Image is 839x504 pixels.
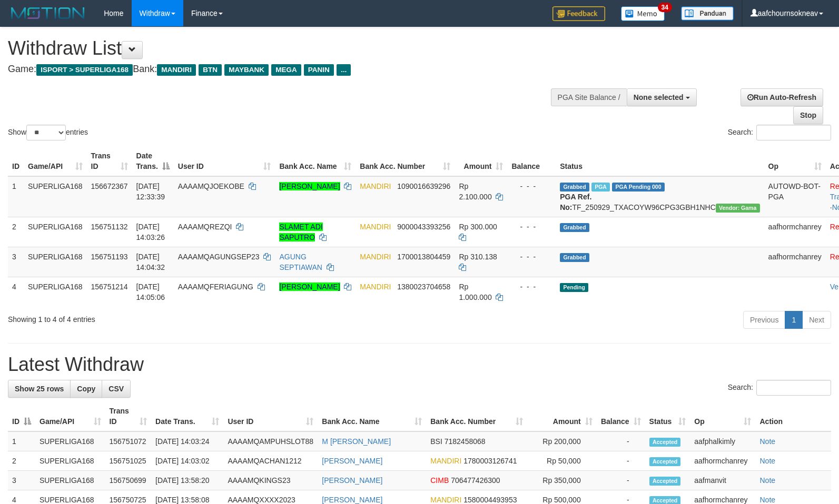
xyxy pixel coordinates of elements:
span: Grabbed [560,253,589,262]
a: M [PERSON_NAME] [322,437,391,446]
div: PGA Site Balance / [551,88,627,106]
span: None selected [634,93,684,102]
td: AAAAMQAMPUHSLOT88 [223,431,318,451]
th: Trans ID: activate to sort column ascending [87,146,132,176]
a: Stop [793,106,823,124]
span: Rp 310.138 [459,253,497,261]
td: Rp 350,000 [527,471,597,490]
td: 156750699 [105,471,152,490]
span: Copy 7182458068 to clipboard [445,437,486,446]
span: 156672367 [91,182,128,190]
span: Rp 2.100.000 [459,182,491,201]
span: Copy 1090016639296 to clipboard [397,182,450,190]
td: [DATE] 13:58:20 [151,471,223,490]
span: Pending [560,283,588,292]
span: 156751214 [91,283,128,291]
input: Search: [756,380,831,396]
div: - - - [511,221,551,232]
h1: Withdraw List [8,38,549,59]
th: Status: activate to sort column ascending [645,401,690,431]
span: Copy 1580004493953 to clipboard [463,496,517,504]
th: Amount: activate to sort column ascending [455,146,507,176]
th: ID: activate to sort column descending [8,401,35,431]
h4: Game: Bank: [8,64,549,75]
th: Op: activate to sort column ascending [690,401,755,431]
span: Accepted [649,457,681,466]
span: Copy 1780003126741 to clipboard [463,457,517,465]
th: Trans ID: activate to sort column ascending [105,401,152,431]
td: [DATE] 14:03:24 [151,431,223,451]
th: Bank Acc. Number: activate to sort column ascending [426,401,527,431]
span: MANDIRI [360,223,391,231]
span: [DATE] 12:33:39 [136,182,165,201]
th: Balance [507,146,556,176]
span: BSI [430,437,442,446]
td: aafhormchanrey [690,451,755,471]
td: 3 [8,471,35,490]
a: [PERSON_NAME] [322,476,382,485]
th: Date Trans.: activate to sort column ascending [151,401,223,431]
td: aafhormchanrey [764,247,826,277]
td: 2 [8,217,24,247]
img: Button%20Memo.svg [621,6,665,21]
td: - [597,451,645,471]
td: - [597,471,645,490]
div: - - - [511,281,551,292]
span: [DATE] 14:05:06 [136,283,165,301]
span: Rp 1.000.000 [459,283,491,301]
td: SUPERLIGA168 [24,217,87,247]
a: Note [759,437,775,446]
a: AGUNG SEPTIAWAN [279,253,322,271]
td: SUPERLIGA168 [35,431,105,451]
span: Copy 1700013804459 to clipboard [397,253,450,261]
td: SUPERLIGA168 [24,176,87,217]
span: ISPORT > SUPERLIGA168 [36,64,133,76]
td: SUPERLIGA168 [24,247,87,277]
span: MANDIRI [360,283,391,291]
td: AUTOWD-BOT-PGA [764,176,826,217]
span: Copy 1380023704658 to clipboard [397,283,450,291]
td: Rp 50,000 [527,451,597,471]
span: 156751132 [91,223,128,231]
span: ... [337,64,351,76]
th: Bank Acc. Name: activate to sort column ascending [318,401,426,431]
a: [PERSON_NAME] [279,182,340,190]
td: [DATE] 14:03:02 [151,451,223,471]
span: PANIN [304,64,334,76]
td: SUPERLIGA168 [35,471,105,490]
a: Note [759,457,775,465]
a: [PERSON_NAME] [322,496,382,504]
td: aafmanvit [690,471,755,490]
span: AAAAMQAGUNGSEP23 [178,253,260,261]
span: MAYBANK [224,64,269,76]
th: Op: activate to sort column ascending [764,146,826,176]
th: Amount: activate to sort column ascending [527,401,597,431]
th: ID [8,146,24,176]
span: MANDIRI [360,253,391,261]
label: Show entries [8,125,88,140]
span: [DATE] 14:04:32 [136,253,165,271]
span: AAAAMQFERIAGUNG [178,283,253,291]
th: Action [755,401,831,431]
span: AAAAMQREZQI [178,223,232,231]
td: SUPERLIGA168 [24,277,87,307]
a: Note [759,476,775,485]
span: Grabbed [560,223,589,232]
span: CSV [108,385,124,393]
label: Search: [728,125,831,140]
a: Copy [70,380,102,398]
td: AAAAMQKINGS23 [223,471,318,490]
a: [PERSON_NAME] [322,457,382,465]
th: Bank Acc. Number: activate to sort column ascending [356,146,455,176]
td: aafhormchanrey [764,217,826,247]
span: MANDIRI [430,496,461,504]
span: BTN [199,64,222,76]
span: 34 [658,3,672,12]
th: Game/API: activate to sort column ascending [35,401,105,431]
a: Run Auto-Refresh [741,88,823,106]
span: Copy [77,385,95,393]
td: 156751072 [105,431,152,451]
div: Showing 1 to 4 of 4 entries [8,310,342,325]
label: Search: [728,380,831,396]
th: Game/API: activate to sort column ascending [24,146,87,176]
